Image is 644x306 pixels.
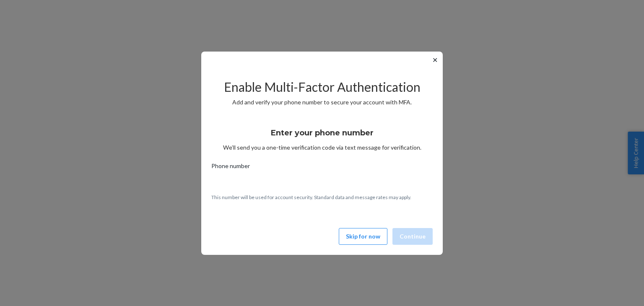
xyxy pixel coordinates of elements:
[431,55,439,65] button: ✕
[211,80,433,94] h2: Enable Multi-Factor Authentication
[211,98,433,106] p: Add and verify your phone number to secure your account with MFA.
[211,162,250,174] span: Phone number
[211,194,433,201] p: This number will be used for account security. Standard data and message rates may apply.
[211,121,433,152] div: We’ll send you a one-time verification code via text message for verification.
[271,127,374,138] h3: Enter your phone number
[392,228,433,245] button: Continue
[339,228,387,245] button: Skip for now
